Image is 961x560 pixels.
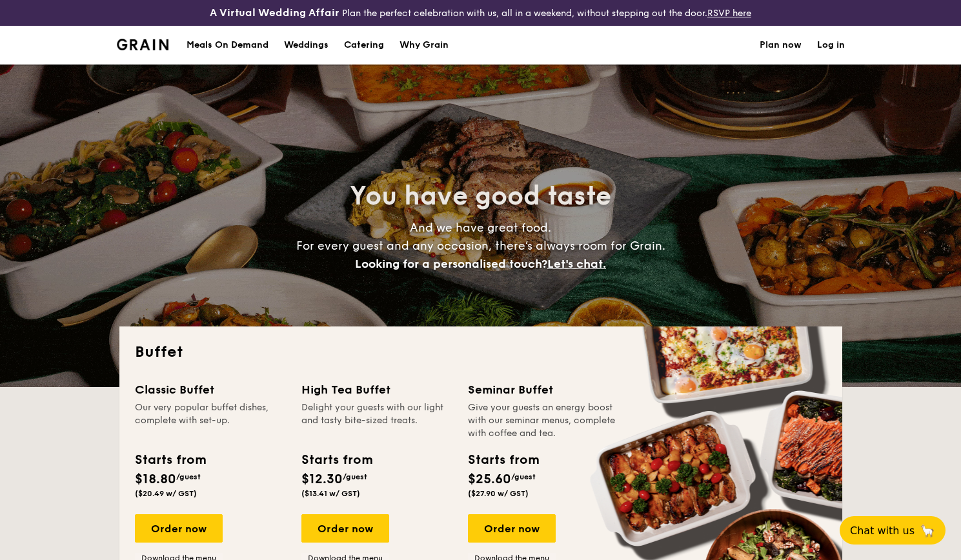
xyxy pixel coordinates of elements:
[301,514,389,543] div: Order now
[707,8,751,19] a: RSVP here
[135,401,286,440] div: Our very popular buffet dishes, complete with set-up.
[296,221,665,271] span: And we have great food. For every guest and any occasion, there’s always room for Grain.
[850,525,915,537] span: Chat with us
[468,450,538,470] div: Starts from
[468,514,556,543] div: Order now
[511,472,536,481] span: /guest
[468,472,511,487] span: $25.60
[344,26,384,65] h1: Catering
[343,472,367,481] span: /guest
[160,5,801,21] div: Plan the perfect celebration with us, all in a weekend, without stepping out the door.
[355,257,547,271] span: Looking for a personalised touch?
[468,401,619,440] div: Give your guests an energy boost with our seminar menus, complete with coffee and tea.
[920,523,935,538] span: 🦙
[135,489,197,498] span: ($20.49 w/ GST)
[176,472,201,481] span: /guest
[840,516,946,545] button: Chat with us🦙
[284,26,329,65] div: Weddings
[276,26,336,65] a: Weddings
[301,489,360,498] span: ($13.41 w/ GST)
[117,39,169,50] a: Logotype
[547,257,606,271] span: Let's chat.
[135,381,286,399] div: Classic Buffet
[210,5,339,21] h4: A Virtual Wedding Affair
[179,26,276,65] a: Meals On Demand
[350,181,611,212] span: You have good taste
[301,381,452,399] div: High Tea Buffet
[135,342,827,363] h2: Buffet
[301,450,372,470] div: Starts from
[135,514,223,543] div: Order now
[392,26,456,65] a: Why Grain
[301,401,452,440] div: Delight your guests with our light and tasty bite-sized treats.
[468,489,529,498] span: ($27.90 w/ GST)
[336,26,392,65] a: Catering
[187,26,268,65] div: Meals On Demand
[135,472,176,487] span: $18.80
[135,450,205,470] div: Starts from
[400,26,449,65] div: Why Grain
[760,26,802,65] a: Plan now
[468,381,619,399] div: Seminar Buffet
[117,39,169,50] img: Grain
[817,26,845,65] a: Log in
[301,472,343,487] span: $12.30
